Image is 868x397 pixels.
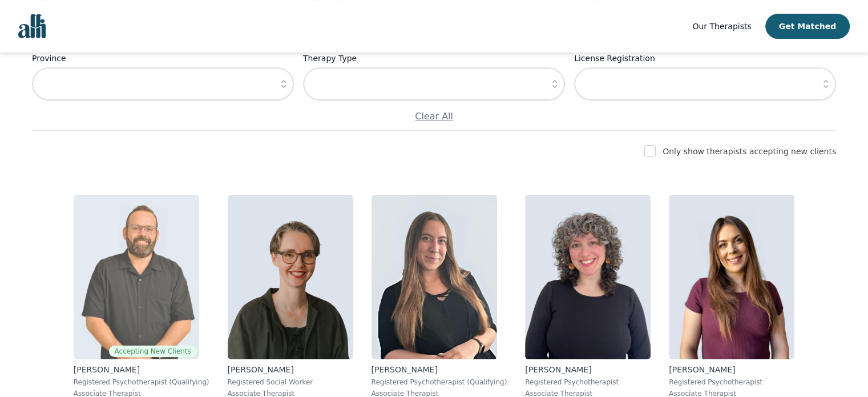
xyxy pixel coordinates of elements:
p: [PERSON_NAME] [669,364,794,375]
p: [PERSON_NAME] [228,364,353,375]
a: Our Therapists [692,19,751,33]
label: Therapy Type [303,51,565,65]
p: [PERSON_NAME] [74,364,209,375]
p: Registered Psychotherapist (Qualifying) [74,378,209,387]
label: Only show therapists accepting new clients [663,147,836,156]
p: Registered Psychotherapist [669,378,794,387]
img: Claire_Cummings [228,195,353,359]
img: Natalie_Taylor [669,195,794,359]
p: Registered Psychotherapist [525,378,651,387]
span: Accepting New Clients [109,346,197,357]
img: Shannon_Vokes [372,195,497,359]
img: Jordan_Nardone [525,195,651,359]
p: Registered Psychotherapist (Qualifying) [372,378,507,387]
button: Get Matched [765,14,850,39]
p: Registered Social Worker [228,378,353,387]
p: Clear All [32,110,836,123]
span: Our Therapists [692,22,751,31]
img: Josh_Cadieux [74,195,199,359]
img: alli logo [18,14,46,38]
p: [PERSON_NAME] [525,364,651,375]
p: [PERSON_NAME] [372,364,507,375]
label: Province [32,51,294,65]
label: License Registration [574,51,836,65]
